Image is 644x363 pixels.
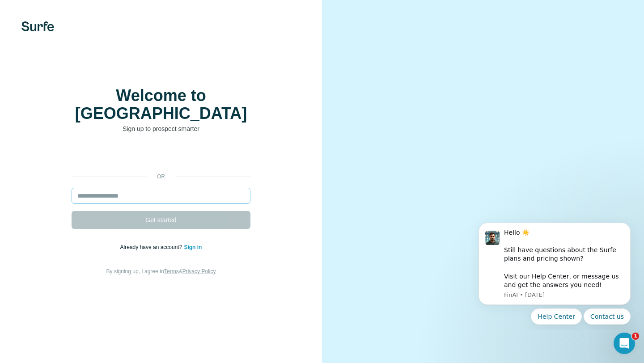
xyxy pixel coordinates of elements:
[72,87,250,122] h1: Welcome to [GEOGRAPHIC_DATA]
[184,244,202,250] a: Sign in
[465,215,644,330] iframe: Intercom notifications message
[614,333,635,354] iframe: Intercom live chat
[67,147,255,166] iframe: Sign in with Google Button
[21,21,54,31] img: Surfe's logo
[120,244,184,250] span: Already have an account?
[182,268,216,274] a: Privacy Policy
[632,333,639,340] span: 1
[72,124,250,133] p: Sign up to prospect smarter
[147,173,175,181] p: or
[106,268,216,274] span: By signing up, I agree to &
[164,268,179,274] a: Terms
